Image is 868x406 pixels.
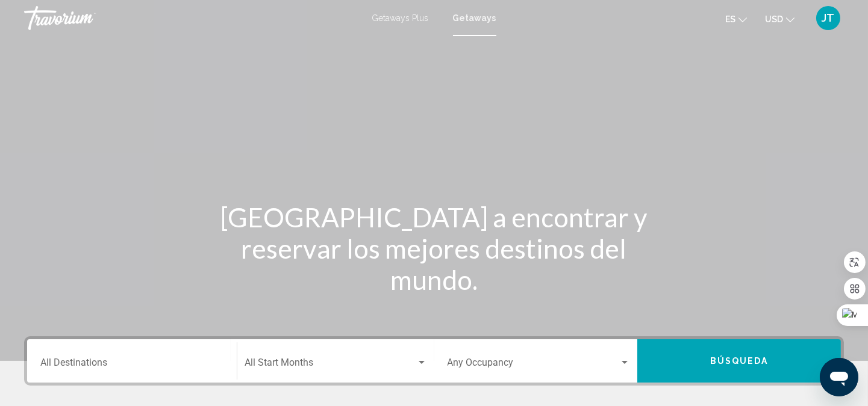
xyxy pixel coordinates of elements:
span: USD [765,14,783,24]
span: Búsqueda [710,357,769,366]
button: Búsqueda [637,339,841,383]
button: Change language [725,10,747,28]
span: JT [822,12,835,24]
h1: [GEOGRAPHIC_DATA] a encontrar y reservar los mejores destinos del mundo. [208,201,660,295]
div: Search widget [27,339,841,383]
button: Change currency [765,10,795,28]
button: User Menu [813,5,844,31]
a: Getaways [453,13,496,23]
iframe: Botón para iniciar la ventana de mensajería [820,358,858,396]
a: Travorium [24,6,360,30]
span: es [725,14,735,24]
a: Getaways Plus [372,13,429,23]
